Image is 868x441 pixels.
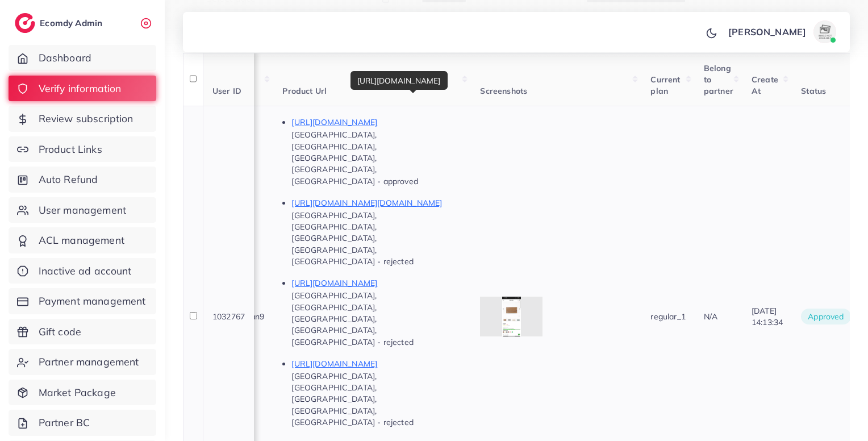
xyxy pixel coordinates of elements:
a: Auto Refund [9,167,156,193]
a: Review subscription [9,106,156,132]
span: regular_1 [650,311,685,322]
span: approved [801,309,850,324]
p: [URL][DOMAIN_NAME] [291,357,462,371]
span: [GEOGRAPHIC_DATA], [GEOGRAPHIC_DATA], [GEOGRAPHIC_DATA], [GEOGRAPHIC_DATA], [GEOGRAPHIC_DATA] - r... [291,290,413,347]
p: [URL][DOMAIN_NAME][DOMAIN_NAME] [291,196,462,210]
img: logo [15,13,35,33]
a: Gift code [9,319,156,345]
span: Payment management [39,294,146,309]
h2: Ecomdy Admin [40,18,105,28]
span: ACL management [39,233,124,248]
img: img uploaded [502,297,520,336]
span: Partner BC [39,415,90,430]
span: N/A [704,311,717,322]
span: Market Package [39,385,116,400]
span: Create At [752,74,778,96]
a: logoEcomdy Admin [15,13,105,33]
span: [GEOGRAPHIC_DATA], [GEOGRAPHIC_DATA], [GEOGRAPHIC_DATA], [GEOGRAPHIC_DATA], [GEOGRAPHIC_DATA] - a... [291,130,418,186]
span: Auto Refund [39,172,98,187]
a: Product Links [9,136,156,163]
a: Partner BC [9,410,156,436]
p: [URL][DOMAIN_NAME] [291,115,462,129]
span: [GEOGRAPHIC_DATA], [GEOGRAPHIC_DATA], [GEOGRAPHIC_DATA], [GEOGRAPHIC_DATA], [GEOGRAPHIC_DATA] - r... [291,371,413,427]
span: Partner management [39,355,139,369]
span: User management [39,203,126,218]
img: avatar [813,20,836,43]
span: Product Url [282,86,327,96]
span: User ID [212,86,241,96]
a: Verify information [9,76,156,102]
p: [URL][DOMAIN_NAME] [291,276,462,290]
a: Partner management [9,349,156,375]
a: Dashboard [9,45,156,71]
a: ACL management [9,227,156,253]
span: Dashboard [39,51,91,65]
div: [URL][DOMAIN_NAME] [350,71,448,90]
a: [PERSON_NAME]avatar [722,20,841,43]
span: Belong to partner [704,63,733,97]
span: Verify information [39,81,122,96]
span: Product Links [39,142,102,157]
span: Status [801,86,826,96]
a: Market Package [9,380,156,406]
span: 1032767 [212,311,245,322]
p: [PERSON_NAME] [728,25,806,39]
a: Inactive ad account [9,258,156,284]
span: Gift code [39,324,81,339]
a: Payment management [9,288,156,314]
a: User management [9,197,156,223]
span: [DATE] 14:13:34 [752,306,783,327]
span: Current plan [650,74,680,96]
span: Screenshots [480,86,527,96]
span: [GEOGRAPHIC_DATA], [GEOGRAPHIC_DATA], [GEOGRAPHIC_DATA], [GEOGRAPHIC_DATA], [GEOGRAPHIC_DATA] - r... [291,210,413,267]
span: Review subscription [39,111,133,126]
span: Inactive ad account [39,264,132,278]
